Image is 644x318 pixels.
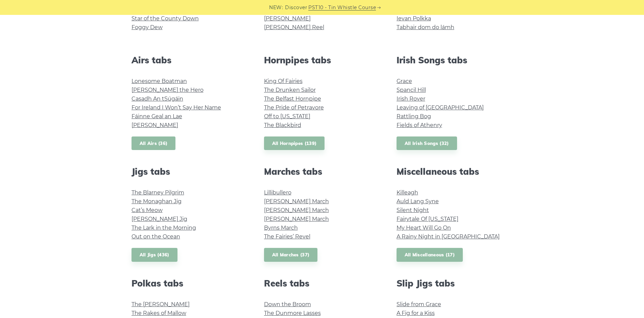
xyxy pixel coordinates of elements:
a: [PERSON_NAME] Jig [132,216,187,222]
h2: Miscellaneous tabs [397,166,513,177]
a: All Irish Songs (32) [397,136,457,150]
a: The Dunmore Lasses [264,310,321,316]
h2: Slip Jigs tabs [397,278,513,289]
a: The Belfast Hornpipe [264,96,321,102]
a: The Drunken Sailor [264,87,316,93]
a: Tabhair dom do lámh [397,24,454,30]
span: NEW: [269,4,283,12]
a: Off to [US_STATE] [264,113,310,120]
a: All Miscellaneous (17) [397,248,463,262]
h2: Airs tabs [132,55,248,65]
a: The Rakes of Mallow [132,310,186,316]
a: [PERSON_NAME] the Hero [132,87,204,93]
a: Irish Rover [397,96,425,102]
a: [PERSON_NAME] March [264,207,329,213]
h2: Irish Songs tabs [397,55,513,65]
a: King Of Fairies [264,78,303,84]
a: The Pride of Petravore [264,104,324,111]
a: [PERSON_NAME] March [264,198,329,205]
h2: Polkas tabs [132,278,248,289]
h2: Hornpipes tabs [264,55,380,65]
a: Leaving of [GEOGRAPHIC_DATA] [397,104,484,111]
a: Fáinne Geal an Lae [132,113,182,120]
a: [PERSON_NAME] [132,122,178,128]
a: Casadh An tSúgáin [132,96,183,102]
a: For Ireland I Won’t Say Her Name [132,104,221,111]
a: Byrns March [264,225,298,231]
a: All Jigs (436) [132,248,177,262]
a: Auld Lang Syne [397,198,439,205]
a: Spancil Hill [397,87,426,93]
h2: Reels tabs [264,278,380,289]
h2: Marches tabs [264,166,380,177]
a: [PERSON_NAME] Reel [264,24,324,30]
a: Foggy Dew [132,24,163,30]
a: Slide from Grace [397,301,441,308]
a: My Heart Will Go On [397,225,451,231]
a: Rattling Bog [397,113,431,120]
a: A Fig for a Kiss [397,310,435,316]
a: The Lark in the Morning [132,225,196,231]
a: A Rainy Night in [GEOGRAPHIC_DATA] [397,233,500,240]
a: Star of the County Down [132,15,199,22]
a: The Blackbird [264,122,301,128]
a: Cat’s Meow [132,207,163,213]
a: All Marches (37) [264,248,318,262]
a: The Monaghan Jig [132,198,182,205]
a: The Fairies’ Revel [264,233,310,240]
a: Lonesome Boatman [132,78,187,84]
a: Grace [397,78,412,84]
a: PST10 - Tin Whistle Course [308,4,376,12]
a: All Airs (36) [132,136,176,150]
a: The [PERSON_NAME] [132,301,190,308]
a: Lillibullero [264,189,291,196]
a: All Hornpipes (139) [264,136,325,150]
span: Discover [285,4,307,12]
a: [PERSON_NAME] March [264,216,329,222]
a: Ievan Polkka [397,15,431,22]
a: Silent Night [397,207,429,213]
a: Fields of Athenry [397,122,442,128]
a: Down the Broom [264,301,311,308]
a: Out on the Ocean [132,233,180,240]
a: Fairytale Of [US_STATE] [397,216,458,222]
a: The Blarney Pilgrim [132,189,184,196]
a: Killeagh [397,189,418,196]
a: [PERSON_NAME] [264,15,311,22]
h2: Jigs tabs [132,166,248,177]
